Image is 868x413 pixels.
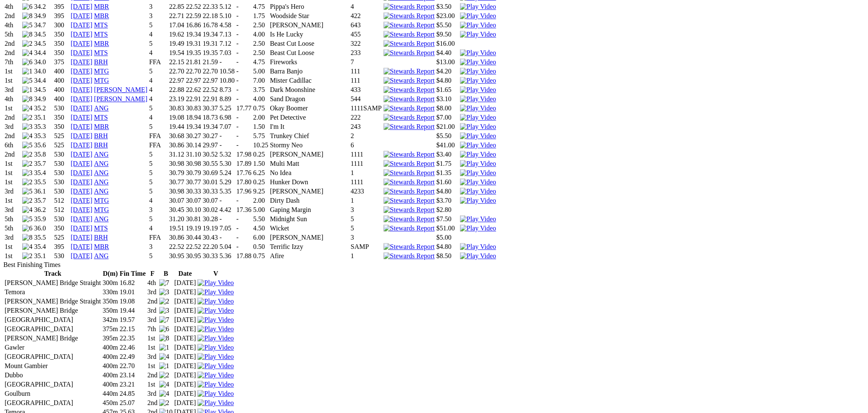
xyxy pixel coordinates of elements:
[197,335,234,342] a: View replay
[436,21,459,29] td: $5.50
[4,12,21,20] td: 2nd
[22,68,32,75] img: 1
[94,123,109,130] a: MBR
[169,39,185,48] td: 19.49
[4,39,21,48] td: 2nd
[169,21,185,29] td: 17.04
[460,160,496,167] img: Play Video
[71,243,92,250] a: [DATE]
[159,353,169,361] img: 4
[71,160,92,167] a: [DATE]
[384,215,435,223] img: Stewards Report
[460,95,496,102] a: View replay
[460,188,496,195] img: Play Video
[71,40,92,47] a: [DATE]
[253,58,269,66] td: 4.75
[436,49,459,57] td: $4.40
[54,39,70,48] td: 350
[94,178,109,186] a: ANG
[34,3,53,11] td: 34.2
[34,67,53,76] td: 34.0
[186,67,202,76] td: 22.70
[460,86,496,94] img: Play Video
[460,141,496,149] img: Play Video
[197,307,234,314] a: View replay
[460,114,496,121] a: View replay
[94,105,109,112] a: ANG
[94,215,109,222] a: ANG
[22,206,32,214] img: 4
[460,77,496,84] img: Play Video
[460,3,496,10] img: Play Video
[54,67,70,76] td: 400
[384,12,435,20] img: Stewards Report
[169,67,185,76] td: 22.70
[236,21,252,29] td: -
[460,243,496,250] a: View replay
[270,12,350,20] td: Woodside Star
[384,31,435,38] img: Stewards Report
[94,95,147,102] a: [PERSON_NAME]
[71,197,92,204] a: [DATE]
[350,12,382,20] td: 422
[460,215,496,223] img: Play Video
[71,252,92,259] a: [DATE]
[197,279,234,287] img: Play Video
[159,307,169,314] img: 3
[34,49,53,57] td: 34.4
[94,114,108,121] a: MTS
[253,39,269,48] td: 2.50
[71,215,92,222] a: [DATE]
[460,68,496,75] a: View replay
[94,188,109,195] a: ANG
[149,12,168,20] td: 3
[22,169,32,177] img: 3
[436,58,459,66] td: $13.00
[54,30,70,39] td: 350
[149,3,168,11] td: 3
[350,3,382,11] td: 4
[460,31,496,38] a: View replay
[159,335,169,342] img: 8
[460,68,496,75] img: Play Video
[71,86,92,93] a: [DATE]
[460,215,496,222] a: View replay
[71,206,92,213] a: [DATE]
[460,105,496,112] a: View replay
[94,21,108,29] a: MTS
[460,77,496,84] a: View replay
[169,30,185,39] td: 19.62
[94,243,109,250] a: MBR
[159,279,169,287] img: 7
[197,371,234,379] a: View replay
[460,178,496,186] img: Play Video
[22,49,32,57] img: 4
[186,49,202,57] td: 19.35
[236,49,252,57] td: -
[149,58,168,66] td: FFA
[186,39,202,48] td: 19.31
[460,123,496,130] a: View replay
[197,399,234,407] img: Play Video
[197,316,234,324] img: Play Video
[460,86,496,93] a: View replay
[149,49,168,57] td: 4
[197,353,234,361] img: Play Video
[149,67,168,76] td: 5
[203,49,218,57] td: 19.35
[4,67,21,76] td: 1st
[197,344,234,351] a: View replay
[22,160,32,167] img: 2
[197,381,234,388] a: View replay
[384,188,435,195] img: Stewards Report
[460,160,496,167] a: View replay
[460,141,496,149] a: View replay
[22,77,32,84] img: 5
[219,12,235,20] td: 5.10
[169,12,185,20] td: 22.71
[22,188,32,195] img: 5
[436,3,459,11] td: $3.50
[384,40,435,47] img: Stewards Report
[71,77,92,84] a: [DATE]
[71,188,92,195] a: [DATE]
